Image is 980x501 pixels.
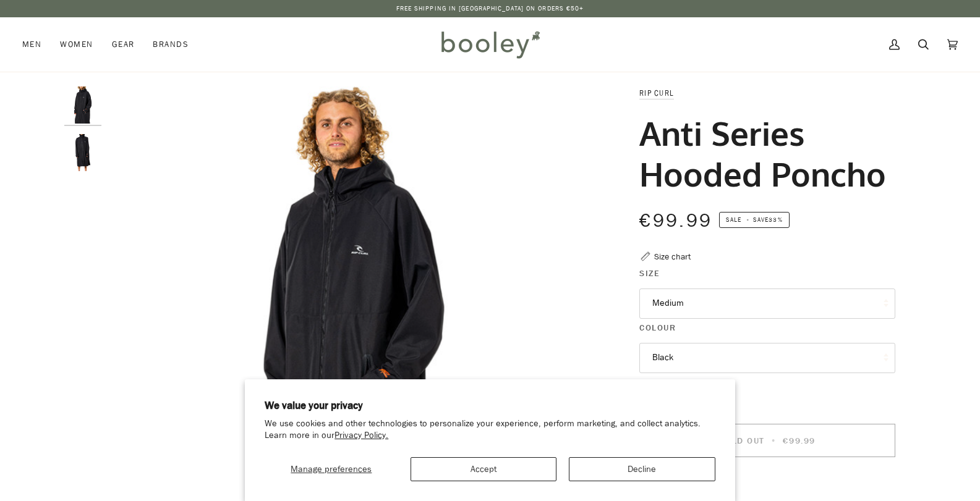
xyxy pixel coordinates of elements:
[112,38,135,51] span: Gear
[265,418,715,442] p: We use cookies and other technologies to personalize your experience, perform marketing, and coll...
[51,17,102,72] a: Women
[569,457,715,481] button: Decline
[639,424,895,457] button: Sold Out • €99.99
[64,86,101,124] img: Rip Curl Anti-Series Hooded Poncho Black - Booley Galway
[436,27,544,62] img: Booley
[265,457,398,481] button: Manage preferences
[103,17,144,72] a: Gear
[411,457,557,481] button: Accept
[719,212,790,228] span: Save
[153,38,189,51] span: Brands
[720,435,765,447] span: Sold Out
[143,17,198,72] a: Brands
[334,429,388,441] a: Privacy Policy.
[22,17,51,72] a: Men
[726,215,741,224] span: Sale
[639,112,886,194] h1: Anti Series Hooded Poncho
[60,38,93,51] span: Women
[783,435,815,447] span: €99.99
[396,4,584,14] p: Free Shipping in [GEOGRAPHIC_DATA] on Orders €50+
[639,267,660,280] span: Size
[64,134,101,171] img: Rip Curl Anti-Series Hooded Poncho Black - Booley Galway
[654,250,691,263] div: Size chart
[22,38,41,51] span: Men
[291,463,372,475] span: Manage preferences
[639,208,712,234] span: €99.99
[265,399,715,413] h2: We value your privacy
[639,343,895,373] button: Black
[639,321,676,334] span: Colour
[768,435,780,447] span: •
[743,215,753,224] em: •
[639,288,895,319] button: Medium
[769,215,782,224] span: 33%
[639,88,674,98] a: Rip Curl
